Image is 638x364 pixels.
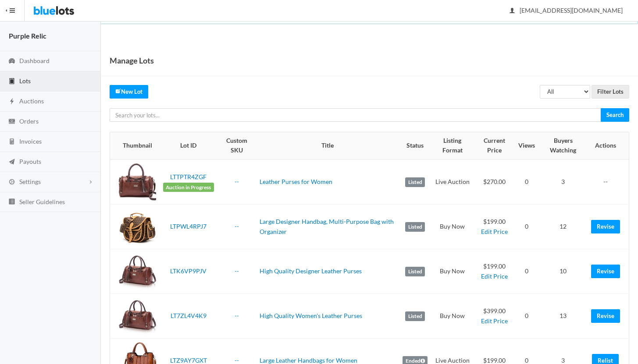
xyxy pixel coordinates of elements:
[19,198,65,205] span: Seller Guidelines
[474,249,515,294] td: $199.00
[110,54,154,67] h1: Manage Lots
[431,159,474,205] td: Live Auction
[7,158,16,166] ion-icon: paper plane
[19,57,50,64] span: Dashboard
[7,78,16,86] ion-icon: clipboard
[160,132,217,159] th: Lot ID
[515,249,538,294] td: 0
[235,357,239,364] a: --
[7,57,16,66] ion-icon: speedometer
[474,159,515,205] td: $270.00
[163,183,214,192] span: Auction in Progress
[474,205,515,249] td: $199.00
[601,108,629,122] input: Search
[481,228,508,235] a: Edit Price
[508,7,517,15] ion-icon: person
[538,159,588,205] td: 3
[515,294,538,339] td: 0
[110,108,601,122] input: Search your lots...
[19,158,41,165] span: Payouts
[405,311,425,321] label: Listed
[260,218,394,235] a: Large Designer Handbag, Multi-Purpose Bag with Organizer
[170,223,207,230] a: LTPWL4RPJ7
[260,357,357,364] a: Large Leather Handbags for Women
[256,132,399,159] th: Title
[515,205,538,249] td: 0
[260,178,332,185] a: Leather Purses for Women
[538,132,588,159] th: Buyers Watching
[217,132,256,159] th: Custom SKU
[19,178,41,185] span: Settings
[481,317,508,325] a: Edit Price
[170,173,207,180] a: LTTPTR4ZGF
[405,222,425,232] label: Listed
[481,272,508,280] a: Edit Price
[591,309,620,323] a: Revise
[235,267,239,275] a: --
[431,132,474,159] th: Listing Format
[19,97,44,105] span: Auctions
[588,132,629,159] th: Actions
[591,220,620,233] a: Revise
[19,77,31,85] span: Lots
[7,98,16,106] ion-icon: flash
[431,205,474,249] td: Buy Now
[431,249,474,294] td: Buy Now
[431,294,474,339] td: Buy Now
[7,118,16,126] ion-icon: cash
[9,32,46,40] strong: Purple Relic
[235,178,239,185] a: --
[538,205,588,249] td: 12
[515,132,538,159] th: Views
[538,294,588,339] td: 13
[405,177,425,187] label: Listed
[510,7,623,14] span: [EMAIL_ADDRESS][DOMAIN_NAME]
[7,178,16,187] ion-icon: cog
[235,312,239,319] a: --
[405,267,425,276] label: Listed
[110,132,160,159] th: Thumbnail
[170,267,207,275] a: LTK6VP9PJV
[7,198,16,206] ion-icon: list box
[591,265,620,278] a: Revise
[474,132,515,159] th: Current Price
[115,88,121,94] ion-icon: create
[538,249,588,294] td: 10
[19,138,42,145] span: Invoices
[592,85,629,99] input: Filter Lots
[7,138,16,146] ion-icon: calculator
[170,357,207,364] a: LTZ9AY7GXT
[235,223,239,230] a: --
[19,117,39,125] span: Orders
[515,159,538,205] td: 0
[110,85,148,99] a: createNew Lot
[171,312,207,319] a: LT7ZL4V4K9
[474,294,515,339] td: $399.00
[399,132,431,159] th: Status
[588,159,629,205] td: --
[260,267,362,275] a: High Quality Designer Leather Purses
[260,312,362,319] a: High Quality Women's Leather Purses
